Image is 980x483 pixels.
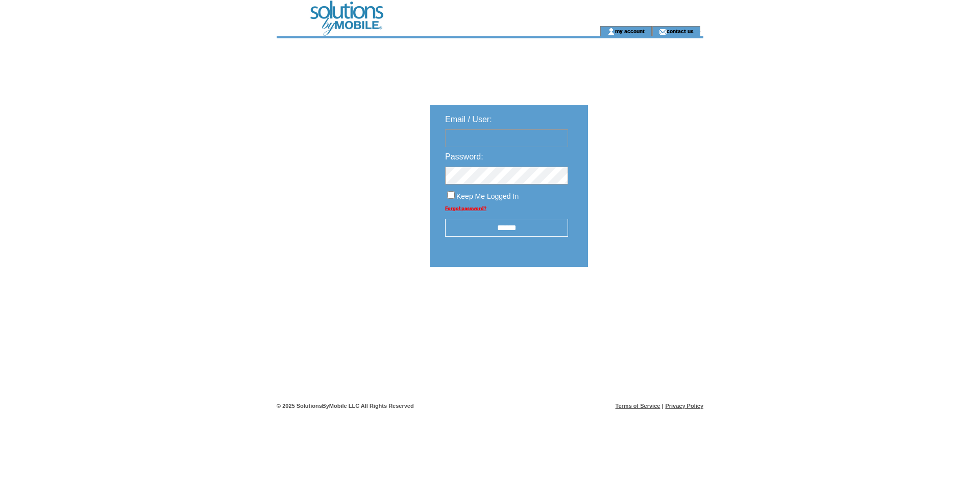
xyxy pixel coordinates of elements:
[445,115,492,124] span: Email / User:
[618,292,669,305] img: transparent.png;jsessionid=6235C8E9F512A590F6B1DB397BDC7620
[659,28,667,36] img: contact_us_icon.gif;jsessionid=6235C8E9F512A590F6B1DB397BDC7620
[277,403,414,409] span: © 2025 SolutionsByMobile LLC All Rights Reserved
[456,192,519,200] span: Keep Me Logged In
[662,403,664,409] span: |
[445,152,483,161] span: Password:
[616,403,660,409] a: Terms of Service
[665,403,703,409] a: Privacy Policy
[445,205,486,211] a: Forgot password?
[667,28,694,34] a: contact us
[607,28,615,36] img: account_icon.gif;jsessionid=6235C8E9F512A590F6B1DB397BDC7620
[615,28,645,34] a: my account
